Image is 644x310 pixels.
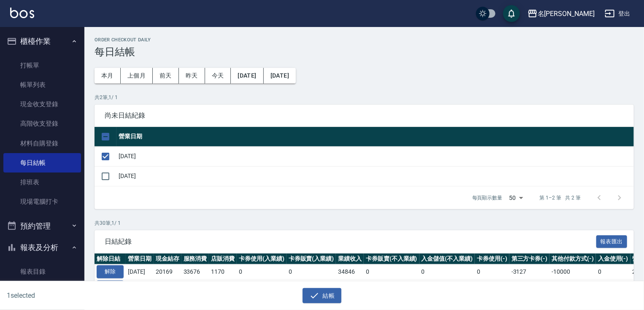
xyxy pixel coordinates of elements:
p: 每頁顯示數量 [472,194,503,202]
td: 0 [287,264,336,280]
button: 今天 [205,68,231,84]
th: 卡券販賣(入業績) [287,253,336,264]
a: 打帳單 [3,56,81,75]
td: 33676 [181,264,209,280]
td: 17175 [154,280,181,295]
a: 帳單列表 [3,75,81,94]
h6: 1 selected [7,290,160,301]
a: 現場電腦打卡 [3,192,81,211]
td: -3127 [509,264,550,280]
button: save [503,5,520,22]
button: 櫃檯作業 [3,30,81,52]
div: 名[PERSON_NAME] [538,8,595,19]
td: 0 [419,280,475,295]
p: 共 2 筆, 1 / 1 [95,94,634,101]
h2: Order checkout daily [95,37,634,43]
td: 800 [209,280,237,295]
button: 上個月 [121,68,153,84]
button: 預約管理 [3,215,81,237]
td: 0 [596,280,630,295]
th: 業績收入 [336,253,364,264]
span: 日結紀錄 [105,237,596,246]
td: 2800 [364,280,419,295]
button: 本月 [95,68,121,84]
td: 0 [419,264,475,280]
td: -2124 [509,280,550,295]
button: 報表及分析 [3,237,81,259]
button: 名[PERSON_NAME] [524,5,598,22]
button: 結帳 [303,288,342,304]
th: 店販消費 [209,253,237,264]
td: 0 [475,280,509,295]
td: -8520 [549,280,596,295]
td: -10000 [549,264,596,280]
th: 卡券使用(入業績) [237,253,287,264]
td: 20169 [154,264,181,280]
th: 營業日期 [116,127,634,147]
a: 排班表 [3,173,81,192]
th: 第三方卡券(-) [509,253,550,264]
button: 昨天 [179,68,205,84]
td: [DATE] [126,264,154,280]
td: 25029 [181,280,209,295]
td: [DATE] [116,146,634,166]
th: 入金儲值(不入業績) [419,253,475,264]
img: Logo [10,8,34,18]
th: 現金結存 [154,253,181,264]
a: 報表匯出 [596,237,628,245]
button: 解除 [97,265,124,278]
th: 入金使用(-) [596,253,630,264]
th: 卡券使用(-) [475,253,509,264]
th: 服務消費 [181,253,209,264]
td: 0 [364,264,419,280]
td: 0 [475,264,509,280]
th: 卡券販賣(不入業績) [364,253,419,264]
td: 25829 [336,280,364,295]
span: 尚未日結紀錄 [105,111,624,120]
button: 前天 [153,68,179,84]
td: 0 [287,280,336,295]
button: 報表匯出 [596,235,628,248]
a: 每日結帳 [3,153,81,173]
button: [DATE] [264,68,296,84]
td: 0 [237,280,287,295]
td: 34846 [336,264,364,280]
p: 共 30 筆, 1 / 1 [95,219,634,227]
button: [DATE] [231,68,263,84]
td: 0 [237,264,287,280]
div: 50 [506,186,526,209]
a: 材料自購登錄 [3,134,81,153]
button: 登出 [601,6,634,22]
td: 1170 [209,264,237,280]
td: [DATE] [116,166,634,186]
h3: 每日結帳 [95,46,634,58]
th: 營業日期 [126,253,154,264]
a: 報表目錄 [3,262,81,281]
p: 第 1–2 筆 共 2 筆 [540,194,581,202]
td: [DATE] [126,280,154,295]
a: 高階收支登錄 [3,114,81,133]
th: 其他付款方式(-) [549,253,596,264]
th: 解除日結 [95,253,126,264]
a: 現金收支登錄 [3,94,81,114]
td: 0 [596,264,630,280]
